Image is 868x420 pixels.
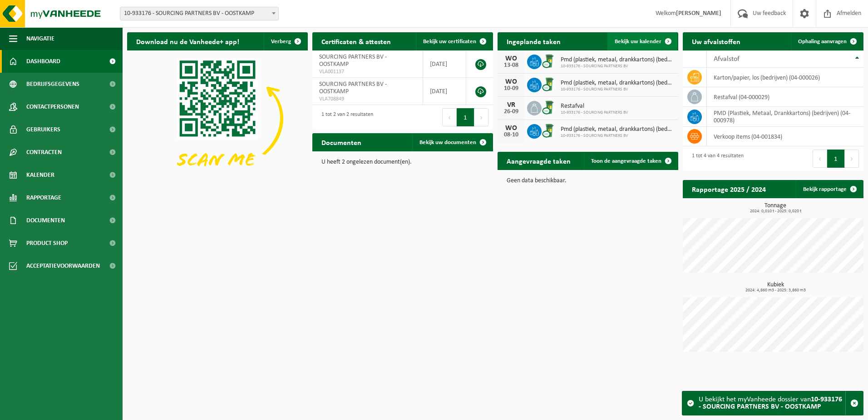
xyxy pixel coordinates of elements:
div: 10-09 [502,85,520,92]
span: 2024: 4,860 m3 - 2025: 3,860 m3 [687,288,863,293]
span: Ophaling aanvragen [798,39,847,45]
span: 10-933176 - SOURCING PARTNERS BV - OOSTKAMP [120,7,278,20]
span: Kalender [26,164,54,186]
img: WB-0240-CU [542,100,557,115]
td: karton/papier, los (bedrijven) (04-000026) [707,68,863,87]
div: 08-10 [502,132,520,138]
span: Bedrijfsgegevens [26,73,79,95]
span: 10-933176 - SOURCING PARTNERS BV - OOSTKAMP [120,7,279,20]
span: 10-933176 - SOURCING PARTNERS BV [561,133,674,139]
span: Pmd (plastiek, metaal, drankkartons) (bedrijven) [561,126,674,133]
div: VR [502,101,520,109]
div: U bekijkt het myVanheede dossier van [699,391,845,415]
span: Pmd (plastiek, metaal, drankkartons) (bedrijven) [561,56,674,64]
img: Download de VHEPlus App [127,50,308,186]
span: Verberg [271,39,291,45]
span: Dashboard [26,50,60,73]
a: Toon de aangevraagde taken [584,152,677,170]
img: WB-0240-CU [542,53,557,69]
h3: Kubiek [687,282,863,293]
button: Previous [813,150,827,168]
span: SOURCING PARTNERS BV - OOSTKAMP [319,81,387,95]
div: WO [502,125,520,132]
span: Gebruikers [26,118,60,141]
span: Contactpersonen [26,95,79,118]
span: Bekijk uw kalender [615,39,661,45]
span: 10-933176 - SOURCING PARTNERS BV [561,64,674,69]
button: Next [845,150,859,168]
img: WB-0240-CU [542,76,557,92]
span: Bekijk uw documenten [419,140,476,145]
button: Verberg [264,32,307,50]
span: Restafval [561,103,628,110]
div: 1 tot 4 van 4 resultaten [687,149,744,169]
div: WO [502,55,520,62]
span: Afvalstof [714,55,740,63]
a: Ophaling aanvragen [791,32,863,50]
a: Bekijk uw documenten [412,133,492,151]
td: [DATE] [423,78,466,105]
span: Rapportage [26,186,61,209]
span: VLA001137 [319,68,416,75]
span: Acceptatievoorwaarden [26,255,100,277]
div: 13-08 [502,62,520,69]
span: Product Shop [26,232,68,255]
span: 2024: 0,010 t - 2025: 0,020 t [687,209,863,214]
h2: Rapportage 2025 / 2024 [683,180,775,198]
span: SOURCING PARTNERS BV - OOSTKAMP [319,54,387,68]
td: PMD (Plastiek, Metaal, Drankkartons) (bedrijven) (04-000978) [707,107,863,127]
span: Contracten [26,141,62,164]
h2: Documenten [312,133,370,151]
div: 26-09 [502,109,520,115]
span: 10-933176 - SOURCING PARTNERS BV [561,87,674,92]
td: verkoop items (04-001834) [707,127,863,146]
span: Pmd (plastiek, metaal, drankkartons) (bedrijven) [561,80,674,87]
h2: Certificaten & attesten [312,32,400,50]
td: [DATE] [423,50,466,78]
span: Navigatie [26,27,54,50]
a: Bekijk rapportage [796,180,863,198]
div: 1 tot 2 van 2 resultaten [317,107,373,127]
p: U heeft 2 ongelezen document(en). [321,159,484,165]
h2: Aangevraagde taken [498,152,580,170]
button: 1 [457,108,474,126]
h3: Tonnage [687,203,863,214]
strong: 10-933176 - SOURCING PARTNERS BV - OOSTKAMP [699,396,842,410]
button: Next [474,108,488,126]
a: Bekijk uw certificaten [416,32,492,50]
td: restafval (04-000029) [707,87,863,107]
a: Bekijk uw kalender [607,32,677,50]
span: Documenten [26,209,65,232]
h2: Ingeplande taken [498,32,570,50]
p: Geen data beschikbaar. [507,178,669,184]
span: 10-933176 - SOURCING PARTNERS BV [561,110,628,115]
span: Bekijk uw certificaten [423,39,476,45]
span: VLA708849 [319,95,416,103]
h2: Download nu de Vanheede+ app! [127,32,248,50]
strong: [PERSON_NAME] [676,10,721,17]
img: WB-0240-CU [542,123,557,138]
span: Toon de aangevraagde taken [591,158,661,164]
h2: Uw afvalstoffen [683,32,750,50]
div: WO [502,78,520,85]
button: Previous [442,108,457,126]
button: 1 [827,150,845,168]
